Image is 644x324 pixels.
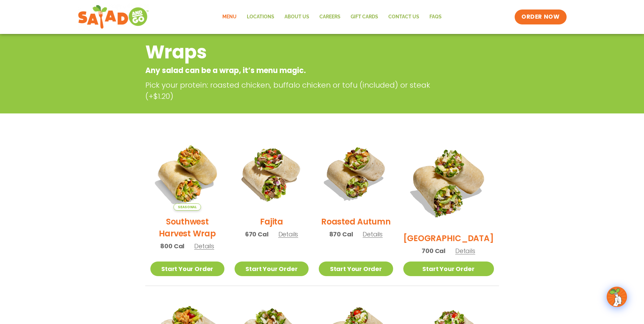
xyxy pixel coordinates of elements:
span: Details [363,230,383,238]
h2: Fajita [260,216,283,228]
a: Menu [217,9,242,25]
a: GIFT CARDS [346,9,383,25]
img: new-SAG-logo-768×292 [78,3,149,31]
span: 700 Cal [422,246,445,255]
nav: Menu [217,9,447,25]
a: FAQs [424,9,447,25]
span: Details [455,247,475,255]
img: Product photo for Fajita Wrap [235,137,309,211]
a: About Us [279,9,314,25]
a: Locations [242,9,279,25]
img: Product photo for Southwest Harvest Wrap [150,137,224,211]
h2: [GEOGRAPHIC_DATA] [403,232,494,244]
a: Contact Us [383,9,424,25]
span: Seasonal [173,203,201,211]
span: 800 Cal [160,241,184,251]
a: Start Your Order [403,262,494,276]
span: 870 Cal [329,230,353,239]
p: Pick your protein: roasted chicken, buffalo chicken or tofu (included) or steak (+$1.20) [145,79,447,102]
img: wpChatIcon [607,287,626,306]
img: Product photo for BBQ Ranch Wrap [403,137,494,227]
h2: Roasted Autumn [321,216,391,228]
a: Careers [314,9,346,25]
span: 670 Cal [245,230,269,239]
p: Any salad can be a wrap, it’s menu magic. [145,65,444,76]
a: Start Your Order [150,262,224,276]
span: Details [194,242,214,250]
span: ORDER NOW [521,13,559,21]
a: Start Your Order [319,262,393,276]
h2: Wraps [145,38,444,66]
a: Start Your Order [235,262,309,276]
a: ORDER NOW [515,10,566,24]
h2: Southwest Harvest Wrap [150,216,224,239]
span: Details [278,230,298,238]
img: Product photo for Roasted Autumn Wrap [319,137,393,211]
